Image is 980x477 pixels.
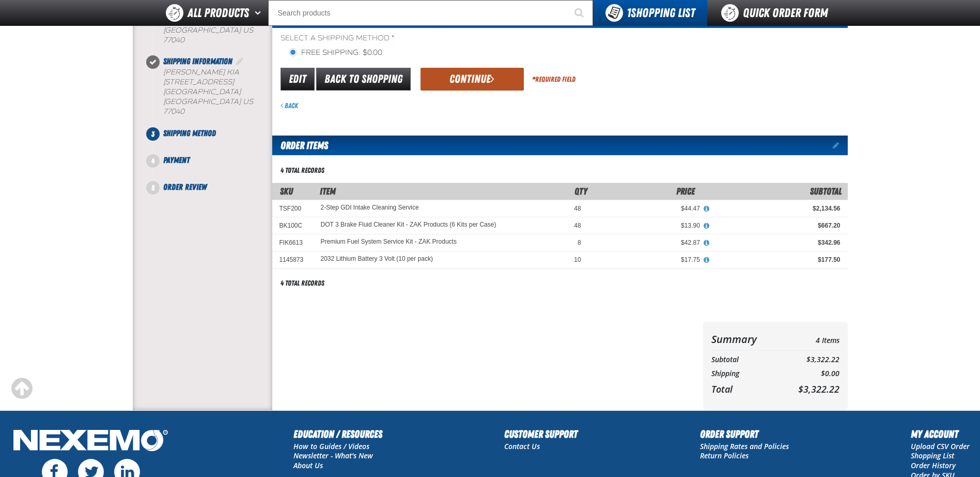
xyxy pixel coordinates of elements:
th: Shipping [711,367,779,381]
img: Nexemo Logo [10,426,171,457]
span: US [243,97,253,106]
span: Order Review [163,182,207,192]
h2: Customer Support [504,426,578,442]
td: TSF200 [272,200,314,217]
span: Qty [574,186,587,197]
div: $667.20 [714,221,841,230]
span: 48 [574,222,581,229]
button: View All Prices for DOT 3 Brake Fluid Cleaner Kit - ZAK Products (6 Kits per Case) [700,221,713,231]
td: $3,322.22 [778,353,839,367]
span: [GEOGRAPHIC_DATA] [163,87,241,96]
a: Return Policies [700,451,749,460]
div: Scroll to the top [10,377,33,400]
a: Shipping Rates and Policies [700,441,789,451]
li: Payment. Step 4 of 5. Not Completed [153,154,272,181]
div: Required Field [532,74,575,84]
span: Subtotal [810,186,842,197]
span: 3 [146,127,160,141]
a: About Us [293,460,323,470]
a: Edit items [833,142,848,149]
li: Shipping Information. Step 2 of 5. Completed [153,55,272,127]
h2: Order Items [272,136,328,155]
h2: My Account [911,426,970,442]
td: BK100C [272,217,314,234]
div: $17.75 [596,256,700,264]
th: Summary [711,330,779,348]
a: Contact Us [504,441,540,451]
a: 2032 Lithium Battery 3 Volt (10 per pack) [321,256,433,263]
li: Shipping Method. Step 3 of 5. Not Completed [153,127,272,154]
div: $177.50 [714,256,841,264]
th: Subtotal [711,353,779,367]
li: Order Review. Step 5 of 5. Not Completed [153,181,272,193]
div: 4 total records [281,166,324,175]
a: 2-Step GDI Intake Cleaning Service [321,204,419,212]
h2: Order Support [700,426,789,442]
strong: 1 [627,6,631,20]
span: Shipping Information [163,56,232,66]
span: US [243,26,253,35]
input: Free Shipping: $0.00 [289,48,297,56]
div: $2,134.56 [714,204,841,213]
span: Payment [163,155,190,165]
a: Upload CSV Order [911,441,970,451]
a: Back to Shopping [316,68,411,91]
a: Newsletter - What's New [293,451,373,460]
span: 10 [574,256,581,263]
span: $3,322.22 [798,383,839,395]
span: [GEOGRAPHIC_DATA] [163,97,241,106]
div: $44.47 [596,204,700,213]
td: FIK6613 [272,234,314,251]
a: Edit [281,68,315,91]
span: [GEOGRAPHIC_DATA] [163,26,241,35]
span: 4 [146,154,160,168]
a: How to Guides / Videos [293,441,369,451]
button: View All Prices for Premium Fuel System Service Kit - ZAK Products [700,238,713,248]
div: $42.87 [596,238,700,247]
h2: Education / Resources [293,426,382,442]
a: Edit Shipping Information [235,56,245,66]
div: $342.96 [714,238,841,247]
span: Price [676,186,695,197]
div: $13.90 [596,221,700,230]
button: View All Prices for 2032 Lithium Battery 3 Volt (10 per pack) [700,256,713,265]
span: Item [320,186,336,197]
span: Select a Shipping Method [281,34,848,43]
a: Shopping List [911,451,954,460]
span: All Products [188,4,249,22]
a: Back [281,101,298,110]
button: Continue [421,68,524,91]
td: 1145873 [272,251,314,269]
th: Total [711,381,779,397]
div: 4 total records [281,278,324,288]
bdo: 77040 [163,107,184,116]
a: SKU [280,186,293,197]
span: [PERSON_NAME] Kia [163,68,239,77]
button: View All Prices for 2-Step GDI Intake Cleaning Service [700,204,713,214]
td: $0.00 [778,367,839,381]
bdo: 77040 [163,36,184,44]
label: Free Shipping: $0.00 [289,48,382,58]
span: 48 [574,205,581,212]
span: [STREET_ADDRESS] [163,78,234,86]
span: Shopping List [627,6,695,20]
span: 5 [146,181,160,195]
span: 8 [578,239,581,246]
td: 4 Items [778,330,839,348]
a: Premium Fuel System Service Kit - ZAK Products [321,238,457,246]
a: Order History [911,460,956,470]
span: Shipping Method [163,128,216,138]
a: DOT 3 Brake Fluid Cleaner Kit - ZAK Products (6 Kits per Case) [321,221,496,229]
